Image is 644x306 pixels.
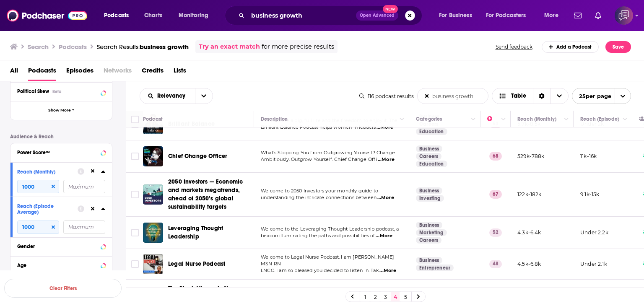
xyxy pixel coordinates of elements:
button: Gender [17,241,105,252]
p: Under 2.1k [580,260,607,267]
span: Welcome to Legal Nurse Podcast. I am [PERSON_NAME] MSN RN [261,254,395,267]
a: Careers [416,237,441,244]
button: Political SkewBeta [17,86,105,96]
button: open menu [140,93,195,99]
input: Maximum [63,220,105,234]
div: Reach (Episode) [580,114,619,124]
p: 4.5k-6.8k [517,260,541,267]
button: Send feedback [493,43,535,50]
input: Minimum [17,180,59,193]
div: Reach (Episode Average) [17,203,72,215]
span: Toggle select row [131,229,139,236]
a: Episodes [66,64,93,81]
input: Minimum [17,220,59,234]
p: 48 [489,260,502,268]
p: 67 [489,190,502,198]
span: beacon illuminating the paths and possibilities of [261,233,375,239]
p: Under 2.2k [580,229,608,236]
span: For Podcasters [486,10,526,21]
button: open menu [538,9,569,22]
a: 4 [391,292,400,302]
span: for more precise results [262,42,334,52]
img: Leveraging Thought Leadership [143,223,163,243]
a: Search Results:business growth [97,43,189,51]
p: 529k-788k [517,153,545,160]
input: Search podcasts, credits, & more... [248,9,356,22]
a: 2050 Investors — Economic and markets megatrends, ahead of 2050’s global sustainability targets [168,178,251,211]
a: Business [416,145,442,152]
a: All [10,64,18,81]
span: Table [511,93,526,99]
span: business growth [140,43,189,51]
button: open menu [173,9,219,22]
h3: Podcasts [59,43,87,51]
a: Credits [142,64,164,81]
span: Toggle select row [131,120,139,128]
a: 2 [371,292,379,302]
button: open menu [572,88,631,104]
span: ...More [378,156,395,163]
span: ...More [379,267,396,274]
div: Sort Direction [533,88,551,104]
img: 2050 Investors — Economic and markets megatrends, ahead of 2050’s global sustainability targets [143,184,163,205]
span: Toggle select row [131,191,139,198]
button: Save [605,41,631,53]
a: Education [416,128,447,135]
button: open menu [98,9,140,22]
a: Entrepreneur [416,265,454,271]
span: understanding the intricate connections between [261,194,377,200]
div: Search Results: [97,43,189,51]
div: Description [261,114,288,124]
button: Power Score™ [17,147,105,157]
button: Show More [10,101,112,120]
span: Toggle select row [131,260,139,268]
img: Chief Change Officer [143,146,163,166]
a: Show notifications dropdown [592,8,605,23]
button: Reach (Monthly) [17,166,78,176]
span: Podcasts [104,10,129,21]
span: Welcome to the Leveraging Thought Leadership podcast, a [261,226,399,232]
a: 3 [381,292,390,302]
div: Gender [17,244,98,249]
span: Political Skew [17,88,49,94]
span: Networks [104,64,132,81]
img: Podchaser - Follow, Share and Rate Podcasts [7,8,87,23]
a: Legal Nurse Podcast [143,254,163,274]
span: Toggle select row [131,153,139,160]
span: Podcasts [28,64,56,81]
span: Relevancy [157,93,188,99]
a: 1 [361,292,369,302]
span: Ambitiously. Outgrow Yourself. Chief Change Offi [261,156,377,162]
a: Business [416,187,442,194]
button: Clear Filters [4,279,122,298]
button: open menu [433,9,483,22]
a: Lists [174,64,186,81]
div: Age [17,262,98,268]
span: Logged in as corioliscompany [615,6,633,25]
a: 5 [401,292,410,302]
div: 116 podcast results [359,93,414,99]
span: Chief Change Officer [168,153,227,160]
div: Beta [52,89,62,94]
span: New [383,5,398,13]
p: 68 [489,152,502,160]
button: Reach (Episode Average) [17,200,78,217]
a: Leveraging Thought Leadership [168,224,251,241]
h3: Search [28,43,49,51]
input: Maximum [63,180,105,193]
span: ...More [376,233,392,239]
a: Try an exact match [199,42,260,52]
button: Column Actions [620,114,630,124]
span: Show More [48,108,71,113]
p: 9.1k-15k [580,191,599,198]
span: Leveraging Thought Leadership [168,225,223,240]
button: Show profile menu [615,6,633,25]
span: Legal Nurse Podcast [168,260,225,267]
